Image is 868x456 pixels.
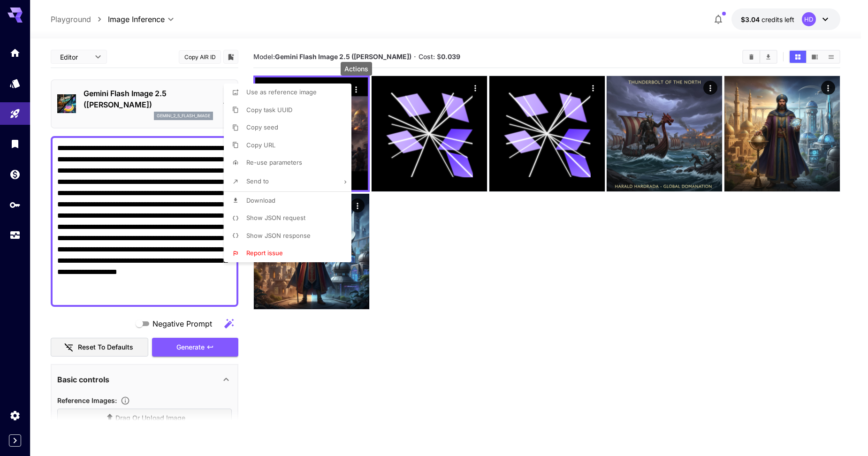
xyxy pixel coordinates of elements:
span: Send to [246,177,269,185]
span: Copy task UUID [246,106,292,114]
span: Use as reference image [246,88,317,96]
span: Re-use parameters [246,159,302,166]
span: Download [246,197,275,204]
span: Show JSON response [246,232,311,239]
span: Copy URL [246,141,275,149]
div: Actions [341,62,372,76]
span: Show JSON request [246,214,305,221]
span: Report issue [246,249,283,257]
span: Copy seed [246,123,278,131]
